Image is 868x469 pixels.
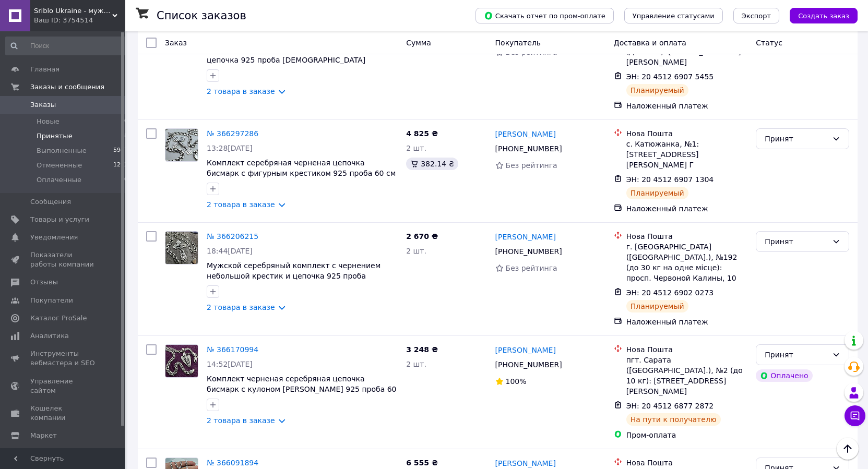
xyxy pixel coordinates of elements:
a: 2 товара в заказе [207,416,275,425]
span: 5947 [113,146,128,155]
span: Управление сайтом [30,377,97,395]
button: Создать заказ [790,8,858,23]
span: Комплект черненая серебряная цепочка бисмарк с кулоном [PERSON_NAME] 925 проба 60 см [207,375,397,404]
div: [PHONE_NUMBER] [493,244,564,259]
span: Покупатель [495,39,541,47]
span: Заказ [165,39,187,47]
span: Отмененные [37,161,82,170]
button: Наверх [837,438,859,460]
a: № 366206215 [207,232,258,240]
span: Сумма [406,39,431,47]
span: Без рейтинга [506,161,557,170]
a: [PERSON_NAME] [495,345,556,355]
span: Отзывы [30,278,58,287]
a: Мужской серебряный комплект с чернением небольшой крестик и цепочка 925 проба [207,261,381,280]
div: Планируемый [626,187,688,199]
div: Принят [765,236,828,247]
span: Оплаченные [37,175,81,185]
a: Фото товару [165,128,198,162]
span: 18 [121,131,128,141]
img: Фото товару [165,345,198,377]
a: Фото товару [165,344,198,378]
span: Сообщения [30,197,71,207]
div: На пути к получателю [626,413,721,426]
div: с. Катюжанка, №1: [STREET_ADDRESS][PERSON_NAME] Г [626,139,748,170]
span: Управление статусами [633,12,715,20]
a: № 366091894 [207,459,258,467]
span: Инструменты вебмастера и SEO [30,349,97,368]
img: Фото товару [165,129,198,161]
span: Товары и услуги [30,215,89,224]
div: Нова Пошта [626,344,748,355]
span: Заказы и сообщения [30,82,104,92]
input: Поиск [5,37,129,55]
div: [PHONE_NUMBER] [493,141,564,156]
a: [PERSON_NAME] [495,458,556,468]
span: Каталог ProSale [30,314,87,323]
div: Ваш ID: 3754514 [34,16,125,25]
div: г. [GEOGRAPHIC_DATA] ([GEOGRAPHIC_DATA].), №192 (до 30 кг на одне місце): просп. Червоной Калины, 10 [626,242,748,283]
div: Наложенный платеж [626,203,748,214]
span: 3 248 ₴ [406,345,438,354]
div: Пром-оплата [626,430,748,440]
a: Фото товару [165,231,198,264]
a: [PERSON_NAME] [495,129,556,139]
span: ЭН: 20 4512 6902 0273 [626,288,714,297]
span: Выполненные [37,146,87,155]
span: 18:44[DATE] [207,247,253,255]
span: Маркет [30,431,57,440]
div: Нова Пошта [626,128,748,139]
span: 0 [124,175,128,185]
span: Аналитика [30,331,69,341]
span: Главная [30,65,60,74]
div: Оплачено [756,369,812,382]
a: [PERSON_NAME] [495,232,556,242]
div: Наложенный платеж [626,101,748,111]
span: ЭН: 20 4512 6877 2872 [626,402,714,410]
span: Заказы [30,100,56,110]
div: 382.14 ₴ [406,158,458,170]
a: № 366170994 [207,345,258,354]
button: Управление статусами [624,8,723,23]
button: Экспорт [733,8,779,23]
span: Скачать отчет по пром-оплате [484,11,605,20]
span: Доставка и оплата [614,39,686,47]
span: 4 825 ₴ [406,129,438,138]
span: 2 670 ₴ [406,232,438,240]
div: [PHONE_NUMBER] [493,357,564,372]
a: 2 товара в заказе [207,87,275,95]
div: Принят [765,349,828,360]
a: Создать заказ [779,11,858,19]
span: ЭН: 20 4512 6907 1304 [626,175,714,184]
a: Комплект серебряная черненая цепочка бисмарк с фигурным крестиком 925 проба 60 см [207,159,396,177]
span: Уведомления [30,233,78,242]
span: 2 шт. [406,144,426,152]
div: Нова Пошта [626,231,748,242]
div: Принят [765,133,828,145]
span: 13:28[DATE] [207,144,253,152]
span: 1292 [113,161,128,170]
img: Фото товару [165,232,198,264]
span: Новые [37,117,60,126]
span: 0 [124,117,128,126]
h1: Список заказов [157,9,246,22]
button: Чат с покупателем [845,405,865,426]
button: Скачать отчет по пром-оплате [475,8,614,23]
span: 2 шт. [406,247,426,255]
span: Кошелек компании [30,404,97,423]
a: 2 товара в заказе [207,303,275,311]
span: Экспорт [742,12,771,20]
a: № 366297286 [207,129,258,138]
span: Показатели работы компании [30,250,97,269]
div: Нова Пошта [626,458,748,468]
span: Создать заказ [798,12,849,20]
div: пгт. Сарата ([GEOGRAPHIC_DATA].), №2 (до 10 кг): [STREET_ADDRESS][PERSON_NAME] [626,355,748,396]
span: 14:52[DATE] [207,360,253,368]
a: 2 товара в заказе [207,200,275,209]
span: Sriblo Ukraine - мужские комплекты c цепочками из серебра 925 пробы [34,6,112,16]
span: ЭН: 20 4512 6907 5455 [626,73,714,81]
span: Покупатели [30,296,73,305]
div: Планируемый [626,300,688,312]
